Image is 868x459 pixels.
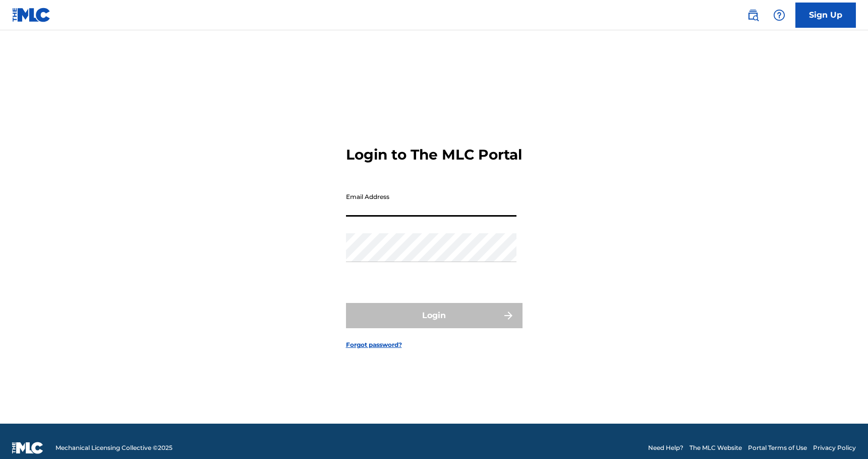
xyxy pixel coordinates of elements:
[748,443,807,452] a: Portal Terms of Use
[689,443,742,452] a: The MLC Website
[346,146,522,164] h3: Login to The MLC Portal
[55,443,172,452] span: Mechanical Licensing Collective © 2025
[12,442,43,454] img: logo
[813,443,856,452] a: Privacy Policy
[818,411,868,459] iframe: Chat Widget
[747,9,759,21] img: search
[795,3,856,28] a: Sign Up
[346,340,402,349] a: Forgot password?
[648,443,683,452] a: Need Help?
[769,5,789,25] div: Help
[773,9,785,21] img: help
[12,8,51,22] img: MLC Logo
[743,5,763,25] a: Public Search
